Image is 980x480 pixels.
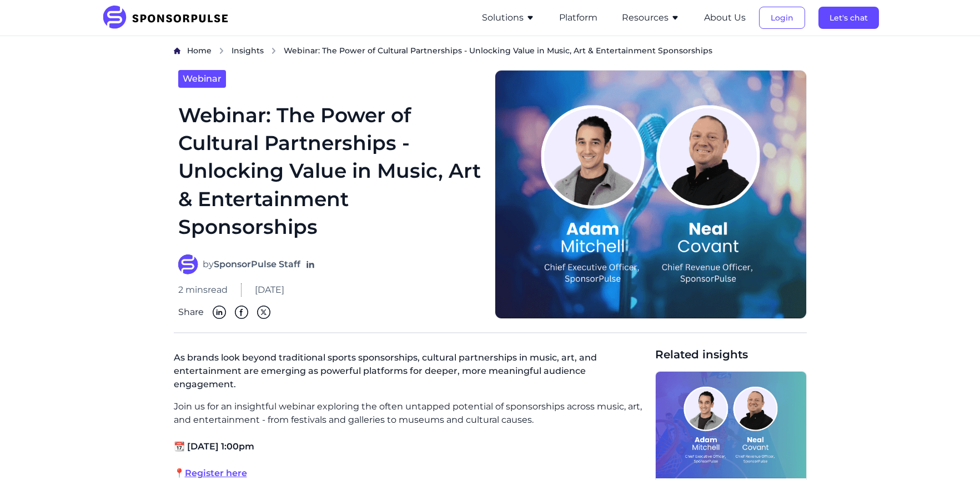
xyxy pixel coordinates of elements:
p: As brands look beyond traditional sports sponsorships, cultural partnerships in music, art, and e... [174,347,646,400]
img: Twitter [257,306,270,319]
img: Webinar header image [495,70,807,319]
span: Home [187,46,212,56]
img: chevron right [218,47,225,54]
button: Let's chat [818,7,879,29]
span: Webinar: The Power of Cultural Partnerships - Unlocking Value in Music, Art & Entertainment Spons... [284,45,712,56]
span: 📍 [174,468,185,478]
strong: SponsorPulse Staff [214,259,300,269]
img: Facebook [235,306,248,319]
span: [DATE] [255,283,284,297]
img: Linkedin [213,306,226,319]
img: SponsorPulse [102,6,237,30]
button: Platform [559,11,597,24]
a: Login [759,13,805,23]
img: On-Demand-Webinar Cover Image [656,372,806,478]
span: Share [178,306,204,319]
a: Webinar [178,70,226,88]
img: chevron right [270,47,277,54]
a: Home [187,45,212,57]
a: Follow on LinkedIn [305,259,316,270]
span: 📆 [DATE] 1:00pm [174,441,254,452]
a: Let's chat [818,13,879,23]
a: Insights [232,45,264,57]
span: 2 mins read [178,283,228,297]
button: About Us [704,11,746,24]
button: Solutions [482,11,535,24]
span: Related insights [655,347,807,362]
img: SponsorPulse Staff [178,254,198,274]
button: Resources [622,11,680,24]
span: Insights [232,46,264,56]
h1: Webinar: The Power of Cultural Partnerships - Unlocking Value in Music, Art & Entertainment Spons... [178,101,481,241]
iframe: Chat Widget [924,427,980,480]
button: Login [759,7,805,29]
a: Platform [559,13,597,23]
img: Home [174,47,180,54]
a: Register here [185,468,247,478]
p: Join us for an insightful webinar exploring the often untapped potential of sponsorships across m... [174,400,646,427]
span: by [203,258,300,271]
a: About Us [704,13,746,23]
